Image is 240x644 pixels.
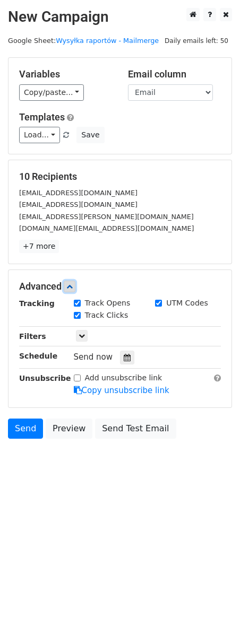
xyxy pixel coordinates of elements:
label: Add unsubscribe link [85,372,162,384]
span: Send now [74,352,113,362]
a: Wysyłka raportów - Mailmerge [56,37,159,45]
a: Send [8,419,43,439]
a: Templates [19,111,65,123]
a: Copy unsubscribe link [74,386,169,395]
button: Save [76,127,104,143]
strong: Tracking [19,299,55,308]
label: UTM Codes [166,298,208,309]
h5: Variables [19,68,112,80]
iframe: Chat Widget [187,593,240,644]
h5: 10 Recipients [19,171,221,182]
div: Widżet czatu [187,593,240,644]
a: Copy/paste... [19,84,84,101]
h5: Email column [128,68,221,80]
label: Track Clicks [85,310,128,321]
a: Send Test Email [95,419,176,439]
strong: Unsubscribe [19,374,71,382]
strong: Filters [19,332,46,341]
a: Preview [46,419,92,439]
small: Google Sheet: [8,37,159,45]
small: [EMAIL_ADDRESS][DOMAIN_NAME] [19,201,138,208]
h2: New Campaign [8,8,232,26]
a: +7 more [19,240,59,253]
strong: Schedule [19,352,57,360]
small: [EMAIL_ADDRESS][DOMAIN_NAME] [19,189,138,197]
a: Daily emails left: 50 [161,37,232,45]
small: [EMAIL_ADDRESS][PERSON_NAME][DOMAIN_NAME] [DOMAIN_NAME][EMAIL_ADDRESS][DOMAIN_NAME] [19,213,194,233]
a: Load... [19,127,60,143]
span: Daily emails left: 50 [161,35,232,47]
label: Track Opens [85,298,131,309]
h5: Advanced [19,281,221,292]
